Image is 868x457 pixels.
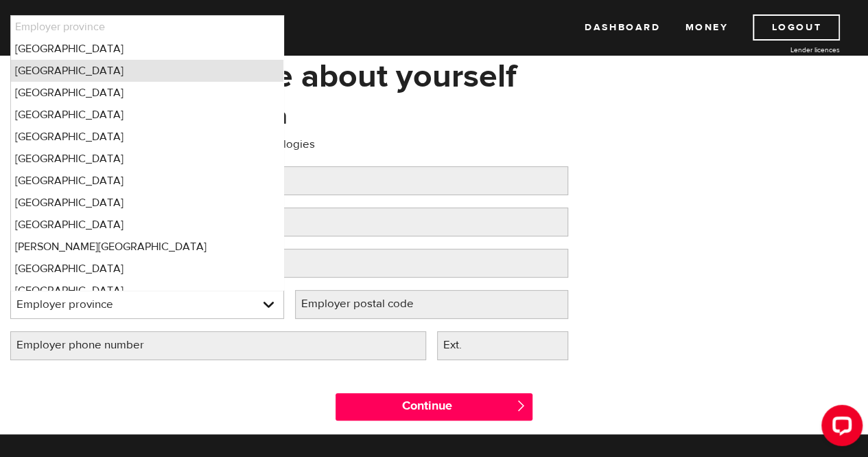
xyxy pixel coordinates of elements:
input: Continue [336,393,532,421]
a: Logout [753,14,840,41]
li: [GEOGRAPHIC_DATA] [11,148,283,170]
img: mogo_logo-11ee424be714fa7cbb0f0f49df9e16ec.png [28,14,109,41]
li: [GEOGRAPHIC_DATA] [11,126,283,148]
li: [GEOGRAPHIC_DATA] [11,38,283,60]
p: Please tell us about your employment at IBC Tenchnologies [10,136,568,153]
a: Money [685,14,728,41]
li: [GEOGRAPHIC_DATA] [11,104,283,126]
li: [GEOGRAPHIC_DATA] [11,280,283,302]
a: Dashboard [585,14,660,41]
iframe: LiveChat chat widget [810,399,868,457]
li: [GEOGRAPHIC_DATA] [11,82,283,104]
h1: Please tell us more about yourself [10,58,858,94]
li: [GEOGRAPHIC_DATA] [11,192,283,214]
li: [PERSON_NAME][GEOGRAPHIC_DATA] [11,236,283,258]
label: Employer postal code [295,290,442,318]
span:  [515,400,527,412]
label: Ext. [437,331,490,359]
label: Employer phone number [10,331,172,359]
a: Lender licences [737,45,840,55]
li: Employer province [11,16,283,38]
li: [GEOGRAPHIC_DATA] [11,170,283,192]
li: [GEOGRAPHIC_DATA] [11,214,283,236]
li: [GEOGRAPHIC_DATA] [11,60,283,82]
li: [GEOGRAPHIC_DATA] [11,258,283,280]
